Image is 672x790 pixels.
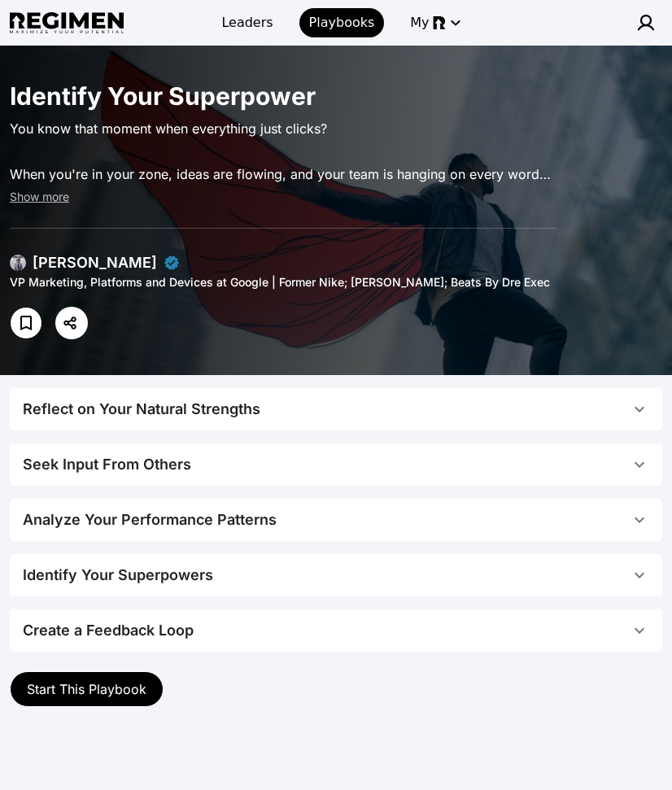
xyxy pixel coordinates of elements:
[23,398,260,421] div: Reflect on Your Natural Strengths
[10,443,662,486] button: Seek Input From Others
[212,8,282,37] a: Leaders
[10,255,26,271] img: avatar of Daryl Butler
[23,564,213,587] div: Identify Your Superpowers
[23,619,194,642] div: Create a Feedback Loop
[10,609,662,652] button: Create a Feedback Loop
[10,554,662,596] button: Identify Your Superpowers
[10,117,556,140] p: You know that moment when everything just clicks?
[10,163,556,185] p: When you're in your zone, ideas are flowing, and your team is hanging on every word? That's your ...
[10,671,164,707] button: Start This Playbook
[23,508,277,531] div: Analyze Your Performance Patterns
[299,8,385,37] a: Playbooks
[10,81,316,111] span: Identify Your Superpower
[309,13,375,33] span: Playbooks
[23,453,191,476] div: Seek Input From Others
[410,13,429,33] span: My
[636,13,656,33] img: user icon
[10,388,662,430] button: Reflect on Your Natural Strengths
[10,307,42,339] button: Save
[164,255,180,271] div: Verified partner - Daryl Butler
[27,681,146,697] span: Start This Playbook
[33,251,157,274] div: [PERSON_NAME]
[10,189,69,205] button: Show more
[10,499,662,541] button: Analyze Your Performance Patterns
[400,8,468,37] button: My
[10,274,556,290] div: VP Marketing, Platforms and Devices at Google | Former Nike; [PERSON_NAME]; Beats By Dre Exec
[221,13,273,33] span: Leaders
[10,12,124,34] img: Regimen logo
